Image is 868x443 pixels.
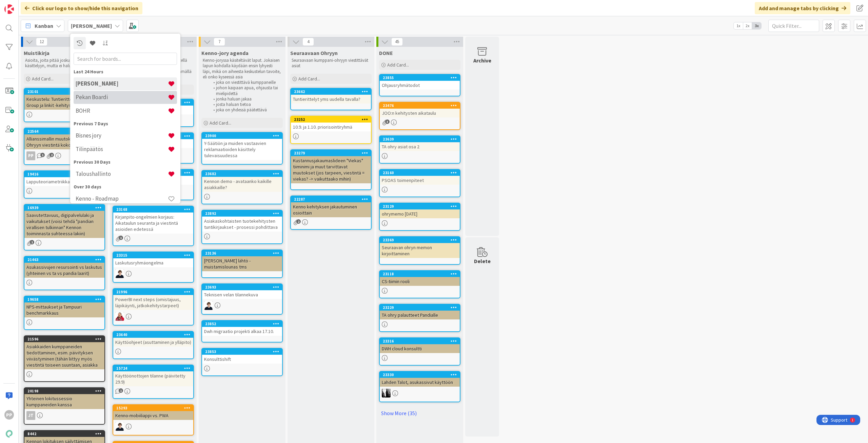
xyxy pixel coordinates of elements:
[291,95,371,104] div: Tuntierittelyt yms uudella tavalla?
[27,431,104,436] div: 8442
[380,277,460,286] div: CS-tiimin rooli
[380,338,460,353] div: 23316DWH cloud konsultti
[383,170,460,175] div: 23160
[380,389,460,398] div: KV
[210,107,282,113] li: joka on yhdessä päätettävä
[113,269,193,278] div: MT
[291,196,371,202] div: 22287
[380,209,460,218] div: ohrymemo [DATE]
[27,129,104,134] div: 22564
[35,3,37,8] div: 1
[24,388,104,394] div: 20198
[382,389,391,398] img: KV
[50,153,54,157] span: 2
[113,338,193,347] div: Käyttöohjeet (asuttaminen ja ylläpito)
[24,205,104,211] div: 16939
[113,422,193,431] div: MT
[116,366,193,371] div: 15724
[24,211,104,238] div: Saavutettavuus, digipalvelulaki ja vaikutukset (voisi tehdä "pandian virallisen tulkinnan" Kennon...
[383,272,460,276] div: 23118
[202,301,282,310] div: MT
[383,372,460,377] div: 23330
[113,289,193,295] div: 21996
[380,203,460,218] div: 23129ohrymemo [DATE]
[202,177,282,192] div: Kennon demo - avataanko kaikille asiakkaille?
[380,103,460,117] div: 23476JOO:n kehitysten aikataulu
[380,243,460,258] div: Seuraavan ohryn memon kirjoittaminen
[24,205,104,238] div: 16939Saavutettavuus, digipalvelulaki ja vaikutukset (voisi tehdä "pandian virallisen tulkinnan" K...
[24,302,104,317] div: NPS-mittaukset ja Tampuuri benchmarkkaus
[30,240,34,244] span: 1
[202,133,282,160] div: 23900Y-Säätiön ja muiden vastaavien reklamaatioiden käsittely tulevaisuudessa
[76,94,168,100] h4: Pekan Boardi
[291,150,371,183] div: 23279Kustannusjakaumaslideen "Viekas" tiiminimi ja muut tarvittavat muutokset (jos tarpeen, viest...
[291,150,371,156] div: 23279
[380,237,460,243] div: 23369
[755,2,850,14] div: Add and manage tabs by clicking
[113,332,193,347] div: 23640Käyttöohjeet (asuttaminen ja ylläpito)
[302,38,314,46] span: 4
[383,137,460,142] div: 23639
[24,134,104,149] div: Allianssimallin muutokset 2026 - Ohryyn viestintä kokonaisuudesta
[113,252,193,267] div: 23315Laskutusryhmäongelma
[113,206,193,213] div: 23168
[380,271,460,286] div: 23118CS-tiimin rooli
[24,89,104,95] div: 23101
[383,103,460,108] div: 23476
[24,151,104,160] div: PP
[387,62,409,68] span: Add Card...
[473,56,491,64] div: Archive
[24,128,104,134] div: 22564
[27,389,104,393] div: 20198
[380,103,460,109] div: 23476
[71,22,112,29] b: [PERSON_NAME]
[202,290,282,299] div: Teknisen velan tilannekuva
[76,80,168,87] h4: [PERSON_NAME]
[380,304,460,319] div: 23229TA ohry palautteet Pandialle
[380,271,460,277] div: 23118
[76,146,168,152] h4: Tilinpäätös
[380,378,460,387] div: Lahden Talot, asukassivut käyttöön
[734,22,743,29] span: 1x
[25,58,104,69] p: Asioita, joita pitää joskus ottaa käsittelyyn, mutta ei haluta unohtaa.
[119,236,123,240] span: 1
[291,196,371,217] div: 22287Kenno kehityksen jakautuminen osioittain
[202,321,282,327] div: 23852
[113,405,193,411] div: 15293
[202,349,282,355] div: 23853
[113,411,193,420] div: Kenno-mobiiliappi vs. PWA
[205,285,282,290] div: 23693
[202,355,282,364] div: Konsulttishift
[210,80,282,85] li: joka on viestittävä kumppaneille
[24,50,50,56] span: Muistikirja
[24,296,104,302] div: 19658
[24,336,104,369] div: 21596Asiakkaiden kumppaneiden tiedottaminen, esim. päivityksen viivästyminen (tähän liittyy myös ...
[26,151,35,160] div: PP
[203,58,281,80] p: Kenno-joryssa käsiteltävät laput. Jokaisen lapun kohdalla käydään ensin lyhyesti läpi, mikä on ai...
[24,411,104,420] div: JT
[205,211,282,216] div: 23892
[24,336,104,342] div: 21596
[202,256,282,271] div: [PERSON_NAME] lähtö - muistamislounas tms
[202,284,282,299] div: 23693Teknisen velan tilannekuva
[291,89,371,104] div: 23662Tuntierittelyt yms uudella tavalla?
[291,123,371,131] div: 10.9. ja 1.10. priorisointiryhmä
[115,312,124,321] img: JS
[116,332,193,337] div: 23640
[116,253,193,258] div: 23315
[27,257,104,262] div: 21463
[380,75,460,81] div: 23855
[290,50,338,56] span: Seuraavaan Ohryyn
[202,327,282,336] div: Dwh migraatio projekti alkaa 17.10.
[113,289,193,310] div: 21996PowerBI next steps (omistajuus, läpikäynti, jatkokehitystarpeet)
[205,171,282,176] div: 23682
[27,172,104,177] div: 19416
[202,250,282,271] div: 23136[PERSON_NAME] lähtö - muistamislounas tms
[4,410,14,420] div: PP
[202,171,282,177] div: 23682
[113,206,193,234] div: 23168Kirjanpito-ongelmien korjaus: Aikataulun seuranta ja viestintä asioiden edetessä
[76,107,168,114] h4: BOHR
[113,252,193,258] div: 23315
[383,204,460,209] div: 23129
[380,203,460,209] div: 23129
